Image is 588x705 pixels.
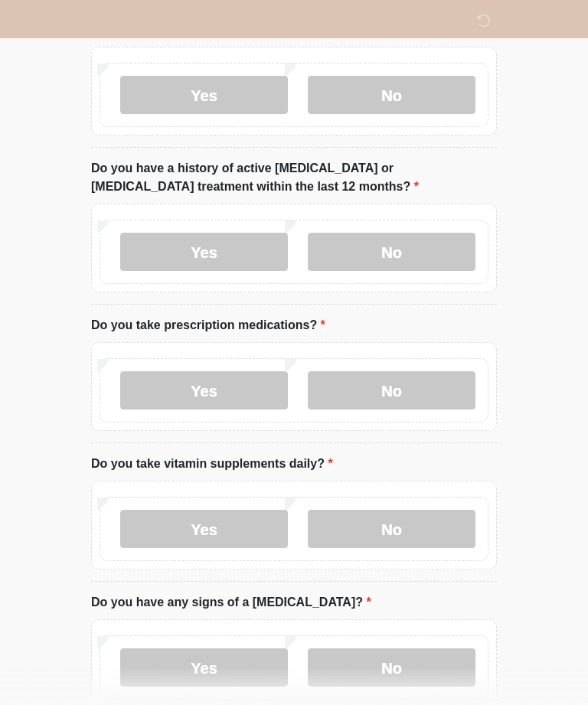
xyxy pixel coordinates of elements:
[91,455,333,473] label: Do you take vitamin supplements daily?
[308,371,475,410] label: No
[76,11,96,31] img: Sm Skin La Laser Logo
[91,159,497,196] label: Do you have a history of active [MEDICAL_DATA] or [MEDICAL_DATA] treatment within the last 12 mon...
[120,648,288,687] label: Yes
[308,76,475,114] label: No
[91,593,371,612] label: Do you have any signs of a [MEDICAL_DATA]?
[120,510,288,548] label: Yes
[91,316,325,335] label: Do you take prescription medications?
[120,371,288,410] label: Yes
[120,233,288,271] label: Yes
[120,76,288,114] label: Yes
[308,510,475,548] label: No
[308,233,475,271] label: No
[308,648,475,687] label: No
